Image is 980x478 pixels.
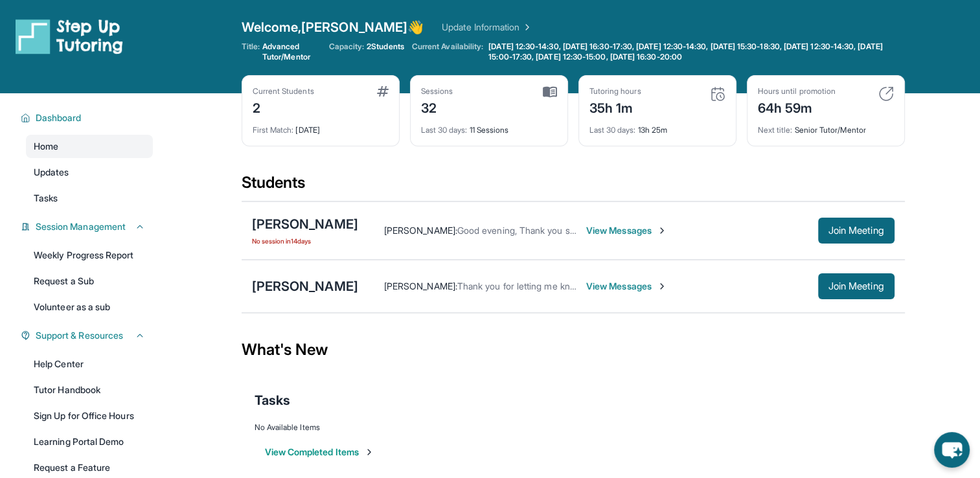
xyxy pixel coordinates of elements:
[589,117,725,135] div: 13h 25m
[543,86,557,98] img: card
[589,125,636,135] span: Last 30 days :
[421,117,557,135] div: 11 Sessions
[758,125,793,135] span: Next title :
[26,430,153,453] a: Learning Portal Demo
[262,41,321,62] span: Advanced Tutor/Mentor
[26,135,153,158] a: Home
[34,140,58,153] span: Home
[384,280,457,291] span: [PERSON_NAME] :
[26,378,153,402] a: Tutor Handbook
[586,224,667,237] span: View Messages
[934,432,970,468] button: chat-button
[252,277,358,295] div: [PERSON_NAME]
[30,111,145,124] button: Dashboard
[36,329,123,342] span: Support & Resources
[34,192,58,205] span: Tasks
[710,86,725,102] img: card
[242,41,260,62] span: Title:
[818,273,895,299] button: Join Meeting
[242,172,905,201] div: Students
[26,244,153,267] a: Weekly Progress Report
[758,97,836,117] div: 64h 59m
[828,282,884,290] span: Join Meeting
[253,86,314,97] div: Current Students
[26,187,153,210] a: Tasks
[26,269,153,293] a: Request a Sub
[255,391,290,409] span: Tasks
[242,321,905,378] div: What's New
[421,97,453,117] div: 32
[758,117,894,135] div: Senior Tutor/Mentor
[589,97,641,117] div: 35h 1m
[818,218,895,244] button: Join Meeting
[367,41,404,52] span: 2 Students
[252,215,358,233] div: [PERSON_NAME]
[586,280,667,293] span: View Messages
[384,225,457,236] span: [PERSON_NAME] :
[657,225,667,236] img: Chevron-Right
[265,446,374,459] button: View Completed Items
[255,422,892,433] div: No Available Items
[16,18,123,54] img: logo
[30,220,145,233] button: Session Management
[377,86,389,97] img: card
[26,404,153,427] a: Sign Up for Office Hours
[253,117,389,135] div: [DATE]
[253,125,294,135] span: First Match :
[657,281,667,291] img: Chevron-Right
[519,21,532,34] img: Chevron Right
[412,41,483,62] span: Current Availability:
[421,86,453,97] div: Sessions
[36,220,126,233] span: Session Management
[589,86,641,97] div: Tutoring hours
[30,329,145,342] button: Support & Resources
[457,280,678,291] span: Thank you for letting me know. That is no problem 😊
[488,41,902,62] span: [DATE] 12:30-14:30, [DATE] 16:30-17:30, [DATE] 12:30-14:30, [DATE] 15:30-18:30, [DATE] 12:30-14:3...
[328,41,364,52] span: Capacity:
[828,227,884,234] span: Join Meeting
[26,161,153,184] a: Updates
[36,111,82,124] span: Dashboard
[253,97,314,117] div: 2
[26,352,153,376] a: Help Center
[442,21,532,34] a: Update Information
[486,41,904,62] a: [DATE] 12:30-14:30, [DATE] 16:30-17:30, [DATE] 12:30-14:30, [DATE] 15:30-18:30, [DATE] 12:30-14:3...
[758,86,836,97] div: Hours until promotion
[26,295,153,319] a: Volunteer as a sub
[421,125,468,135] span: Last 30 days :
[242,18,424,36] span: Welcome, [PERSON_NAME] 👋
[252,236,358,246] span: No session in 14 days
[878,86,894,102] img: card
[34,166,69,179] span: Updates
